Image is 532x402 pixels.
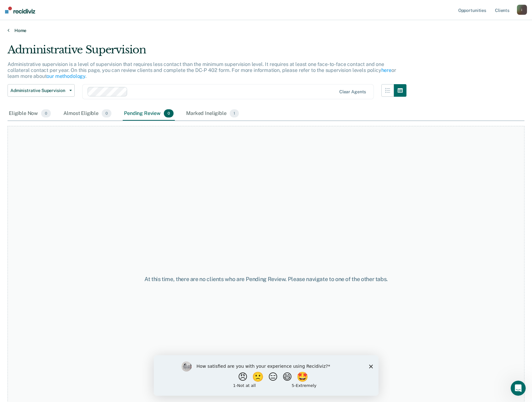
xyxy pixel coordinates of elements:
[8,28,524,33] a: Home
[102,109,111,117] span: 0
[8,61,396,79] p: Administrative supervision is a level of supervision that requires less contact than the minimum ...
[46,73,85,79] a: our methodology
[230,109,239,117] span: 1
[339,89,366,95] div: Clear agents
[511,381,526,396] iframe: Intercom live chat
[381,67,391,73] a: here
[8,107,52,121] div: Eligible Now0
[41,109,51,117] span: 0
[62,107,113,121] div: Almost Eligible0
[8,84,75,97] button: Administrative Supervision
[185,107,240,121] div: Marked Ineligible1
[10,88,67,93] span: Administrative Supervision
[517,5,527,15] button: i
[154,355,379,396] iframe: Survey by Kim from Recidiviz
[164,109,174,117] span: 0
[5,7,35,14] img: Recidiviz
[137,276,395,283] div: At this time, there are no clients who are Pending Review. Please navigate to one of the other tabs.
[8,43,406,61] div: Administrative Supervision
[123,107,175,121] div: Pending Review0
